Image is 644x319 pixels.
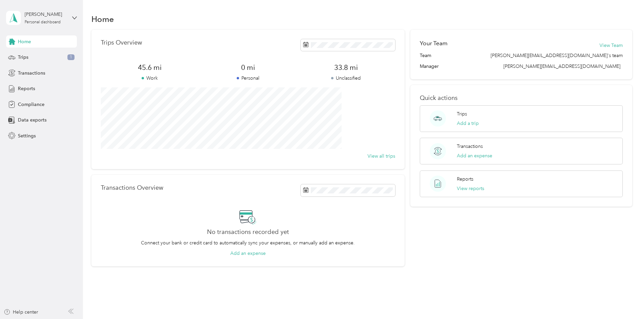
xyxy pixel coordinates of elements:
p: Work [101,75,199,82]
p: Transactions [457,143,483,150]
span: 33.8 mi [297,63,395,72]
h2: Your Team [420,39,447,48]
iframe: Everlance-gr Chat Button Frame [606,281,644,319]
p: Trips [457,110,467,117]
button: View all trips [368,153,395,160]
button: Add an expense [230,250,266,257]
button: View reports [457,185,484,192]
span: Team [420,52,431,59]
span: Compliance [18,101,45,108]
span: 0 mi [199,63,297,72]
span: [PERSON_NAME][EMAIL_ADDRESS][DOMAIN_NAME] [503,63,620,69]
div: [PERSON_NAME] [25,11,67,18]
span: 45.6 mi [101,63,199,72]
p: Quick actions [420,95,623,102]
span: Home [18,38,31,45]
p: Personal [199,75,297,82]
p: Trips Overview [101,39,142,46]
span: Manager [420,63,439,70]
span: 1 [67,54,75,60]
span: Transactions [18,70,45,77]
div: Personal dashboard [25,20,61,24]
button: Add an expense [457,152,492,159]
button: Help center [4,309,38,316]
p: Unclassified [297,75,395,82]
button: Add a trip [457,120,479,127]
h1: Home [91,16,114,23]
button: View Team [599,42,623,49]
span: [PERSON_NAME][EMAIL_ADDRESS][DOMAIN_NAME]'s team [491,52,623,59]
h2: No transactions recorded yet [207,229,289,236]
span: Settings [18,132,36,139]
span: Trips [18,54,28,61]
span: Data exports [18,116,47,124]
p: Transactions Overview [101,184,163,191]
p: Reports [457,176,473,183]
p: Connect your bank or credit card to automatically sync your expenses, or manually add an expense. [141,239,355,246]
span: Reports [18,85,35,92]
